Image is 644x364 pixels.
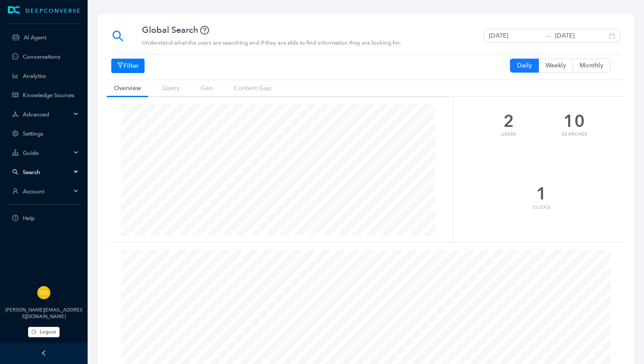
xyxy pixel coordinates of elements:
[545,32,552,39] span: to
[28,327,60,337] button: Logout
[23,150,71,156] span: Guide
[32,329,36,334] span: logout
[513,204,570,210] div: Clicks
[23,53,79,60] a: Conversations
[563,111,585,131] div: 10
[545,62,566,69] span: Weekly
[142,24,401,35] h5: Global Search
[40,328,56,336] span: Logout
[503,111,514,131] div: 2
[12,111,18,117] span: deployment-unit
[580,62,603,69] span: Monthly
[480,131,537,137] div: Users
[194,80,220,96] a: Geo
[155,80,187,96] a: Query
[23,169,71,175] span: Search
[545,32,552,39] span: swap-right
[23,73,79,79] a: Analytics
[142,38,401,47] div: Understand what the users are searching and if they are able to find information they are looking...
[536,183,547,204] div: 1
[12,169,18,175] span: search
[23,111,71,118] span: Advanced
[12,215,18,221] span: question-circle
[23,215,79,221] span: Help
[2,6,86,15] a: LogoDEEPCONVERSE
[24,34,79,41] a: AI Agent
[23,130,79,137] a: Settings
[517,62,532,69] span: Daily
[23,92,79,98] a: Knowledge Sources
[200,26,209,35] span: question-circle
[555,31,607,41] input: End date
[37,286,50,299] img: 9bd6fc8dc59eafe68b94aecc33e6c356
[107,80,148,96] a: Overview
[227,80,278,96] a: Content Gap
[111,59,145,73] button: Filter
[23,188,71,195] span: Account
[546,131,603,137] div: Searches
[489,31,541,41] input: Start date
[12,188,18,194] span: user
